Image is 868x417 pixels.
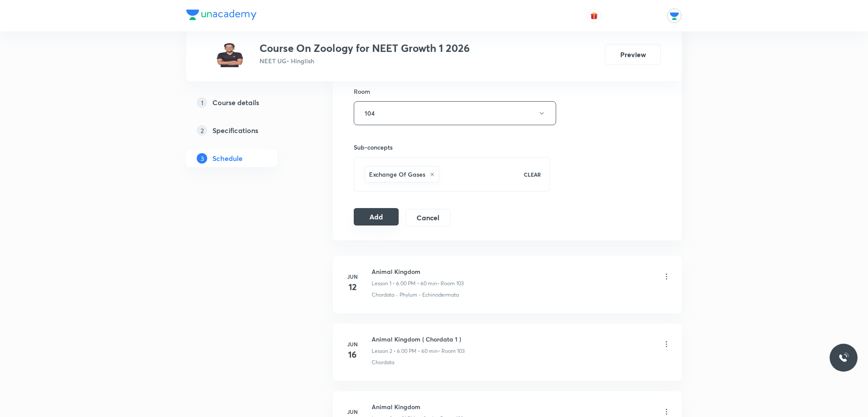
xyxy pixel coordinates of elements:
h4: 12 [344,280,361,294]
h4: 16 [344,348,361,361]
img: Company Logo [186,10,256,20]
h6: Jun [344,273,361,280]
h5: Schedule [212,153,243,164]
a: 2Specifications [186,122,305,139]
h6: Exchange Of Gases [369,170,425,179]
img: Unacademy Jodhpur [667,8,682,23]
button: avatar [587,9,601,23]
p: Chordata [372,359,394,366]
button: Cancel [406,209,451,226]
img: avatar [590,12,598,20]
h6: Animal Kingdom [372,267,464,276]
h6: Animal Kingdom ( Chordata 1 ) [372,335,465,344]
h5: Specifications [212,125,258,136]
h6: Room [354,87,370,96]
h6: Animal Kingdom [372,402,463,411]
img: 27db10ba52964d88be0fe0e91f569608.jpg [207,42,253,67]
button: Preview [605,44,661,65]
h3: Course On Zoology for NEET Growth 1 2026 [260,42,470,55]
p: • Room 103 [438,347,465,355]
p: Phylum - Echinodermata [400,291,459,299]
p: Chordata [372,291,394,299]
p: Lesson 1 • 6:00 PM • 60 min [372,280,437,287]
h6: Jun [344,340,361,348]
p: NEET UG • Hinglish [260,56,470,65]
p: 1 [197,97,207,108]
p: 3 [197,153,207,164]
p: • Room 103 [437,280,464,287]
h6: Sub-concepts [354,143,550,152]
p: Lesson 2 • 6:00 PM • 60 min [372,347,438,355]
h5: Course details [212,97,259,108]
div: · [396,291,398,299]
h6: Jun [344,408,361,416]
p: CLEAR [524,171,541,178]
button: Add [354,208,399,226]
a: 1Course details [186,94,305,111]
p: 2 [197,125,207,136]
img: ttu [838,352,849,363]
a: Company Logo [186,10,256,22]
button: 104 [354,101,556,125]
